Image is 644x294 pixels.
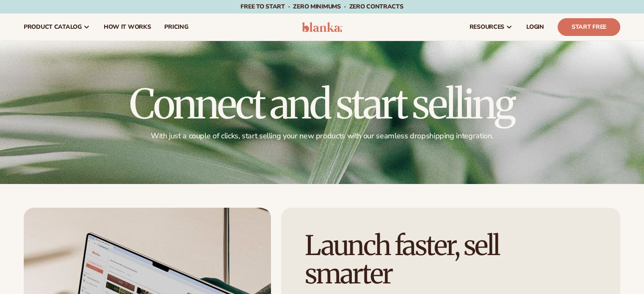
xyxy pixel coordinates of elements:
[558,18,620,36] a: Start Free
[305,231,562,288] h2: Launch faster, sell smarter
[164,24,188,30] span: pricing
[470,24,504,30] span: resources
[130,84,514,124] h1: Connect and start selling
[526,24,544,30] span: LOGIN
[240,3,403,11] span: Free to start · ZERO minimums · ZERO contracts
[24,24,82,30] span: product catalog
[104,24,151,30] span: How It Works
[130,131,514,141] p: With just a couple of clicks, start selling your new products with our seamless dropshipping inte...
[463,14,520,41] a: resources
[520,14,551,41] a: LOGIN
[97,14,158,41] a: How It Works
[17,14,97,41] a: product catalog
[158,14,195,41] a: pricing
[302,22,342,32] img: logo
